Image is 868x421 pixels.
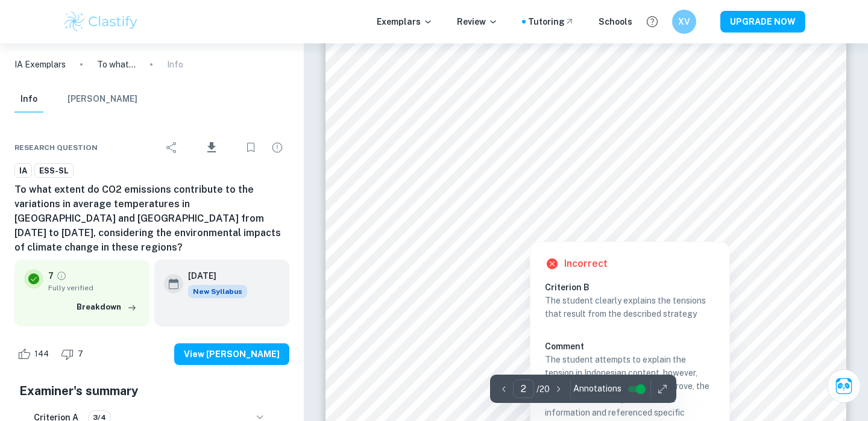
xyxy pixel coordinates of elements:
[564,257,608,271] h6: Incorrect
[71,348,90,360] span: 7
[239,136,263,160] div: Bookmark
[97,58,136,71] p: To what extent do CO2 emissions contribute to the variations in average temperatures in [GEOGRAPH...
[14,58,66,71] a: IA Exemplars
[15,165,31,177] span: IA
[188,285,247,298] div: Starting from the May 2026 session, the ESS IA requirements have changed. We created this exempla...
[14,163,32,178] a: IA
[14,182,289,255] h6: To what extent do CO2 emissions contribute to the variations in average temperatures in [GEOGRAPH...
[377,15,433,28] p: Exemplars
[536,382,550,396] p: / 20
[545,281,725,294] h6: Criterion B
[457,15,498,28] p: Review
[19,382,285,400] h5: Examiner's summary
[642,11,662,32] button: Help and Feedback
[678,15,691,28] h6: XV
[63,10,139,34] img: Clastify logo
[48,282,140,293] span: Fully verified
[545,340,715,353] h6: Comment
[188,285,247,298] span: New Syllabus
[160,136,184,160] div: Share
[14,345,55,364] div: Like
[720,11,805,33] button: UPGRADE NOW
[528,15,574,28] a: Tutoring
[827,369,861,403] button: Ask Clai
[167,58,183,71] p: Info
[599,15,632,28] a: Schools
[56,270,67,281] a: Grade fully verified
[545,294,715,320] p: The student clearly explains the tensions that result from the described strategy
[68,86,137,113] button: [PERSON_NAME]
[28,348,55,360] span: 144
[35,165,73,177] span: ESS-SL
[573,382,621,395] span: Annotations
[14,142,98,153] span: Research question
[34,163,74,178] a: ESS-SL
[14,86,43,113] button: Info
[48,269,54,282] p: 7
[265,136,289,160] div: Report issue
[188,269,237,282] h6: [DATE]
[58,345,90,364] div: Dislike
[174,343,289,365] button: View [PERSON_NAME]
[186,132,236,163] div: Download
[74,298,140,316] button: Breakdown
[672,10,696,34] button: XV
